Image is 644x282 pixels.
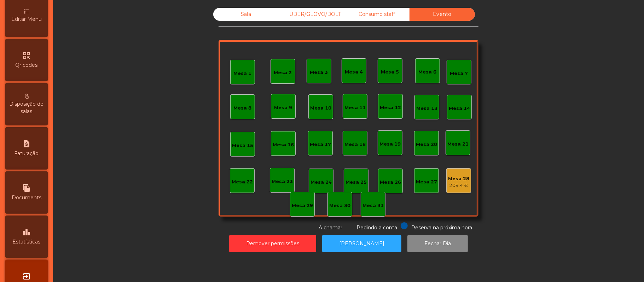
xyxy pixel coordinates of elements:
div: Mesa 24 [311,179,332,186]
div: Evento [410,8,475,21]
button: Fechar Dia [407,235,468,252]
i: leaderboard [22,228,31,236]
div: Sala [213,8,279,21]
div: Mesa 18 [344,141,366,148]
div: Mesa 25 [346,179,367,186]
div: Mesa 5 [381,69,399,76]
div: Mesa 3 [310,69,328,76]
span: Qr codes [16,61,38,69]
div: Mesa 29 [292,202,313,209]
div: 209.4 € [448,182,469,189]
div: Mesa 2 [274,69,292,76]
div: Mesa 19 [379,141,401,148]
span: Disposição de salas [7,100,46,115]
div: Mesa 23 [272,178,293,185]
div: Consumo staff [344,8,410,21]
div: Mesa 16 [273,141,294,148]
div: Mesa 9 [274,104,292,111]
div: Mesa 6 [419,69,437,76]
div: Mesa 11 [344,104,366,111]
div: Mesa 17 [310,141,331,148]
button: Remover permissões [229,235,316,252]
span: Estatísticas [13,238,41,246]
div: Mesa 1 [234,70,252,77]
span: Pedindo a conta [356,224,397,231]
span: Editar Menu [11,16,42,23]
div: Mesa 13 [416,105,437,112]
i: request_page [22,140,31,148]
i: exit_to_app [22,272,31,281]
div: Mesa 28 [448,175,469,182]
span: Documents [12,194,41,201]
div: Mesa 15 [232,142,253,149]
div: Mesa 10 [310,105,331,112]
div: Mesa 8 [234,105,252,112]
span: A chamar [319,224,342,231]
span: Faturação [14,150,39,157]
div: Mesa 30 [329,202,350,209]
div: Mesa 7 [450,70,468,77]
div: Mesa 22 [232,178,253,186]
div: Mesa 12 [380,104,401,111]
div: Mesa 31 [362,202,384,209]
div: Mesa 26 [380,179,401,186]
i: qr_code [22,51,31,60]
div: Mesa 20 [416,141,437,148]
div: Mesa 27 [416,178,437,186]
button: [PERSON_NAME] [322,235,401,252]
div: Mesa 14 [449,105,470,112]
i: file_copy [22,184,31,192]
span: Reserva na próxima hora [411,224,472,231]
div: UBER/GLOVO/BOLT [279,8,344,21]
div: Mesa 21 [447,141,469,148]
div: Mesa 4 [345,69,363,76]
